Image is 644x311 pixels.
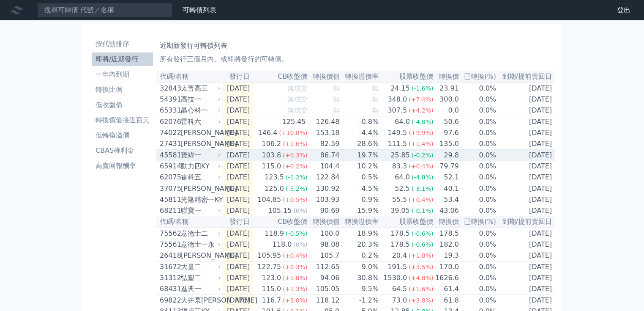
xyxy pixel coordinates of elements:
th: 轉換價 [434,71,459,83]
td: 0.0% [459,228,497,239]
div: 149.5 [386,128,409,138]
li: CBAS權利金 [92,146,153,156]
td: 0.0% [459,127,497,138]
td: 90.69 [308,205,340,216]
div: 27431 [160,139,179,149]
td: 1626.6 [434,272,459,283]
td: 10.2% [340,161,379,172]
td: [DATE] [222,150,253,161]
td: 153.18 [308,127,340,138]
td: [DATE] [497,239,555,250]
td: 20.3% [340,239,379,250]
div: 64.0 [393,117,412,127]
div: 26418 [160,250,179,261]
span: (+2.3%) [283,264,307,270]
span: (+1.4%) [409,140,433,147]
td: 300.0 [434,94,459,105]
th: 轉換價 [434,216,459,228]
span: (+1.8%) [283,275,307,281]
span: 無 [372,95,379,103]
th: 轉換價值 [308,71,340,83]
td: 0.0% [459,261,497,273]
th: 發行日 [222,71,253,83]
td: 135.0 [434,138,459,150]
td: 0.0% [459,239,497,250]
span: (+1.0%) [409,252,433,259]
li: 低收盤價 [92,100,153,110]
li: 一年內到期 [92,69,153,80]
a: 高賣回報酬率 [92,159,153,173]
td: [DATE] [497,283,555,295]
span: (-1.2%) [286,174,308,181]
td: 0.0% [459,116,497,128]
td: 43.06 [434,205,459,216]
span: (+4.8%) [409,275,433,281]
div: 122.75 [256,262,283,272]
div: 31312 [160,273,179,283]
span: (+0.3%) [283,152,307,159]
div: 25.85 [389,150,412,160]
div: 125.0 [263,184,286,194]
div: 光隆精密一KY [181,195,219,205]
div: 52.5 [393,184,412,194]
div: 146.4 [257,128,279,138]
li: 即將/近期發行 [92,54,153,64]
td: [DATE] [222,161,253,172]
td: 100.0 [308,228,340,239]
td: [DATE] [497,161,555,172]
div: 64.5 [390,284,409,294]
td: 40.1 [434,183,459,195]
td: 0.0% [459,283,497,295]
td: 30.8% [340,272,379,283]
td: [DATE] [497,127,555,138]
div: 106.2 [260,139,283,149]
div: 125.45 [281,117,308,127]
div: 55.5 [390,195,409,205]
td: [DATE] [497,205,555,216]
td: [DATE] [497,194,555,205]
div: 大量二 [181,262,219,272]
a: 轉換比例 [92,83,153,96]
a: CBAS權利金 [92,144,153,157]
span: (+9.9%) [409,129,433,136]
div: 118.9 [263,228,286,239]
div: 178.5 [389,239,412,250]
td: 118.12 [308,295,340,306]
td: 98.08 [308,239,340,250]
td: 15.9% [340,205,379,216]
td: 82.59 [308,138,340,150]
td: 52.1 [434,172,459,183]
td: [DATE] [222,283,253,295]
td: [DATE] [497,250,555,261]
a: 即將/近期發行 [92,52,153,66]
td: [DATE] [222,228,253,239]
span: (+1.3%) [283,286,307,292]
td: [DATE] [497,172,555,183]
td: [DATE] [222,172,253,183]
th: 轉換溢價率 [340,216,379,228]
div: 太普高三 [181,83,219,94]
td: [DATE] [222,261,253,273]
a: 低收盤價 [92,98,153,112]
a: 轉換價值接近百元 [92,113,153,127]
div: 111.5 [386,139,409,149]
td: 130.92 [308,183,340,195]
div: 晶心科一 [181,105,219,116]
div: 65914 [160,161,179,171]
span: (-4.8%) [412,118,434,125]
td: 0.0% [459,105,497,116]
td: [DATE] [497,183,555,195]
div: 75562 [160,228,179,239]
td: 23.91 [434,83,459,94]
div: 191.5 [386,262,409,272]
span: 無成交 [287,106,308,114]
td: [DATE] [497,272,555,283]
div: 68431 [160,284,179,294]
a: 低轉換溢價 [92,129,153,142]
th: 轉換價值 [308,216,340,228]
span: (-3.1%) [412,185,434,192]
span: (+3.0%) [283,297,307,304]
td: 105.7 [308,250,340,261]
span: (-0.5%) [286,230,308,237]
div: 75561 [160,239,179,250]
